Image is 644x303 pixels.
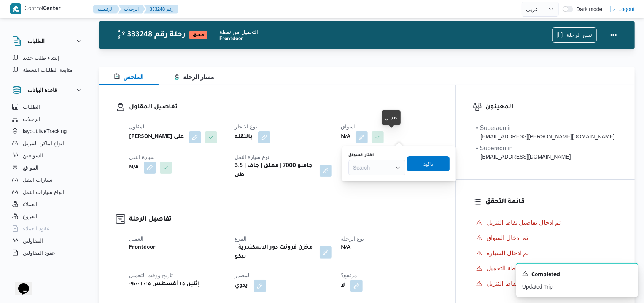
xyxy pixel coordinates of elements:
[6,52,90,79] div: الطلبات
[473,232,618,244] button: تم ادخال السواق
[129,280,200,289] b: إثنين ٢٥ أغسطس ٢٠٢٥ ٠٩:٠٠
[235,281,248,290] b: يدوي
[9,149,87,162] button: السواقين
[473,278,618,290] button: ملحقات نقاط التنزيل
[189,31,207,39] span: معلق
[486,102,618,113] h3: المعينون
[341,236,364,242] span: نوع الرحله
[476,144,571,153] div: • Superadmin
[23,163,38,172] span: المواقع
[23,102,40,111] span: الطلبات
[6,101,90,265] div: قاعدة البيانات
[8,273,32,295] iframe: chat widget
[114,74,143,80] span: الملخص
[487,279,539,288] span: ملحقات نقاط التنزيل
[174,74,214,80] span: مسار الرحلة
[407,156,450,171] button: تاكيد
[473,247,618,259] button: تم ادخال السيارة
[522,283,632,291] p: Updated Trip
[606,2,638,17] button: Logout
[476,144,571,161] span: • Superadmin mostafa.elrouby@illa.com.eg
[487,235,528,241] span: تم ادخال السواق
[487,280,539,287] span: ملحقات نقاط التنزيل
[235,243,315,262] b: مخزن فرونت دور الاسكندرية - بيكو
[9,137,87,149] button: انواع اماكن التنزيل
[341,281,345,290] b: لا
[23,236,43,245] span: المقاولين
[129,102,438,113] h3: تفاصيل المقاول
[341,243,350,252] b: N/A
[476,124,615,133] div: • Superadmin
[116,31,186,41] h2: 333248 رحلة رقم
[9,52,87,64] button: إنشاء طلب جديد
[487,250,529,256] span: تم ادخال السيارة
[10,3,21,14] img: X8yXhbKr1z7QwAAAABJRU5ErkJggg==
[341,272,357,278] span: مرتجع؟
[476,153,571,161] div: [EMAIL_ADDRESS][DOMAIN_NAME]
[23,200,37,209] span: العملاء
[9,198,87,210] button: العملاء
[129,243,156,252] b: Frontdoor
[23,127,67,136] span: layout.liveTracking
[9,162,87,174] button: المواقع
[235,124,258,130] span: نوع الايجار
[9,247,87,259] button: عقود المقاولين
[43,6,61,12] b: Center
[23,248,55,257] span: عقود المقاولين
[129,272,173,278] span: تاريخ ووقت التحميل
[487,233,528,243] span: تم ادخال السواق
[9,113,87,125] button: الرحلات
[23,175,52,184] span: سيارات النقل
[93,5,120,14] button: الرئيسيه
[9,235,87,247] button: المقاولين
[23,114,40,124] span: الرحلات
[235,162,315,180] b: جامبو 7000 | مغلق | جاف | 3.5 طن
[487,264,542,273] span: ملحقات نقطة التحميل
[23,151,43,160] span: السواقين
[486,197,618,207] h3: قائمة التحقق
[219,28,552,36] div: التحميل من نقطة
[118,5,145,14] button: الرحلات
[219,36,552,42] b: Frontdoor
[476,133,615,141] div: [EMAIL_ADDRESS][PERSON_NAME][DOMAIN_NAME]
[129,154,155,160] span: سيارة النقل
[9,64,87,76] button: متابعة الطلبات النشطة
[9,222,87,235] button: عقود العملاء
[487,218,561,227] span: تم ادخال تفاصيل نفاط التنزيل
[23,212,37,221] span: الفروع
[23,65,73,75] span: متابعة الطلبات النشطة
[129,133,184,142] b: [PERSON_NAME] على
[27,86,57,95] h3: قاعدة البيانات
[573,6,602,12] span: Dark mode
[341,133,350,142] b: N/A
[144,5,178,14] button: 333248 رقم
[12,36,84,46] button: الطلبات
[9,259,87,271] button: اجهزة التليفون
[522,270,632,280] div: Notification
[27,36,45,46] h3: الطلبات
[341,124,357,130] span: السواق
[235,154,270,160] span: نوع سيارة النقل
[552,27,597,43] button: نسخ الرحلة
[487,249,529,258] span: تم ادخال السيارة
[129,163,138,172] b: N/A
[12,86,84,95] button: قاعدة البيانات
[476,124,615,141] span: • Superadmin mostafa.emad@illa.com.eg
[531,271,560,280] span: Completed
[129,236,143,242] span: العميل
[473,262,618,274] button: ملحقات نقطة التحميل
[423,159,433,168] span: تاكيد
[619,5,635,14] span: Logout
[23,260,54,270] span: اجهزة التليفون
[385,113,398,122] div: تعديل
[9,210,87,222] button: الفروع
[9,125,87,137] button: layout.liveTracking
[487,265,542,271] span: ملحقات نقطة التحميل
[487,219,561,226] span: تم ادخال تفاصيل نفاط التنزيل
[473,217,618,229] button: تم ادخال تفاصيل نفاط التنزيل
[235,133,253,142] b: بالنقله
[235,236,247,242] span: الفرع
[9,186,87,198] button: انواع سيارات النقل
[235,272,251,278] span: المصدر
